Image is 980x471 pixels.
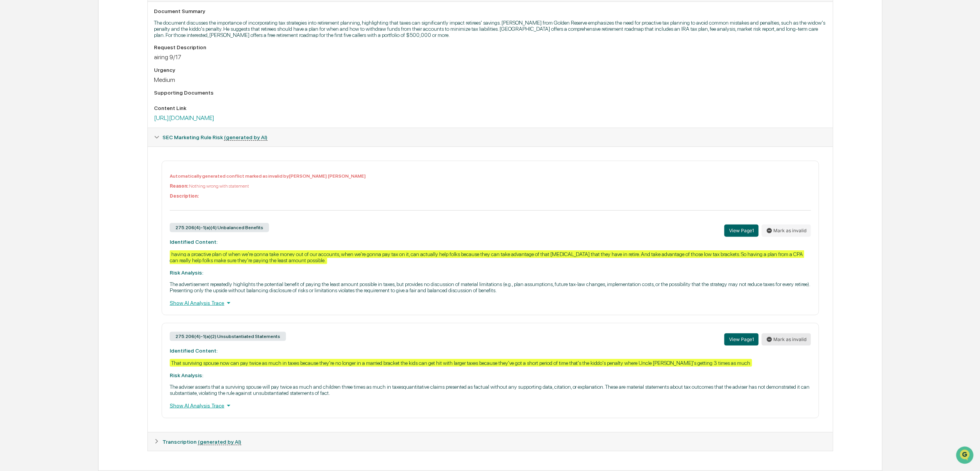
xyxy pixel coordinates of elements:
div: We're available if you need us! [26,67,97,73]
div: Document Summary (generated by AI) [148,146,833,432]
div: 275.206(4)-1(a)(2) Unsubstantiated Statements [170,332,286,341]
span: Attestations [64,97,95,105]
p: The adviser asserts that a surviving spouse will pay twice as much and children three times as mu... [170,384,811,396]
div: Urgency [154,67,827,73]
strong: Risk Analysis: [170,270,203,276]
button: View Page1 [724,333,759,346]
button: Mark as invalid [762,333,811,346]
u: (generated by AI) [224,134,268,141]
p: The advertisement repeatedly highlights the potential benefit of paying the least amount possible... [170,281,811,293]
strong: Risk Analysis: [170,372,203,378]
button: View Page1 [724,225,759,237]
strong: Identified Content: [170,348,217,354]
p: The document discusses the importance of incorporating tax strategies into retirement planning, h... [154,20,827,38]
div: airing 9/17 [154,53,827,61]
button: Start new chat [131,62,140,71]
div: Show AI Analysis Trace [170,401,811,410]
span: SEC Marketing Rule Risk [162,134,268,140]
div: Transcription (generated by AI) [148,433,833,451]
a: 🗄️Attestations [53,94,99,108]
div: 🔎 [8,113,14,119]
span: Pylon [77,131,93,136]
div: Document Summary [154,8,827,14]
div: 🗄️ [56,98,62,104]
div: Start new chat [26,59,126,67]
strong: Identified Content: [170,239,217,245]
span: Data Lookup [15,112,48,120]
div: That surviving spouse now can pay twice as much in taxes because they're no longer in a married b... [170,359,752,367]
div: Medium [154,76,827,83]
p: Nothing wrong with statement [170,183,811,189]
a: [URL][DOMAIN_NAME] [154,114,214,121]
b: Reason: [170,183,188,189]
a: Powered byPylon [54,130,93,136]
input: Clear [20,35,127,43]
div: Document Summary (generated by AI) [148,2,833,128]
div: Show AI Analysis Trace [170,299,811,307]
iframe: Open customer support [955,446,976,466]
b: Description: [170,193,199,199]
button: Mark as invalid [762,225,811,237]
p: How can we help? [8,17,140,29]
div: 🖐️ [8,98,14,104]
u: (generated by AI) [198,439,241,445]
span: Transcription [162,439,241,445]
img: 1746055101610-c473b297-6a78-478c-a979-82029cc54cd1 [8,59,22,73]
div: having a proactive plan of when we're gonna take money out of our accounts, when we're gonna pay ... [170,250,804,264]
div: Request Description [154,44,827,50]
div: 275.206(4)-1(a)(4) Unbalanced Benefits [170,223,269,232]
span: Preclearance [15,97,50,105]
div: Supporting Documents [154,90,827,96]
p: Automatically generated conflict marked as invalid by [PERSON_NAME] [PERSON_NAME] [170,173,811,179]
a: 🔎Data Lookup [5,109,52,123]
div: SEC Marketing Rule Risk (generated by AI) [148,128,833,146]
div: Content Link [154,105,827,111]
a: 🖐️Preclearance [5,94,53,108]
